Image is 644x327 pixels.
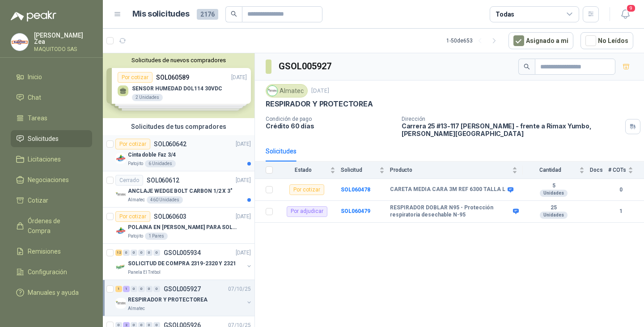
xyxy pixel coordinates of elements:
[626,4,636,13] span: 9
[34,47,92,52] p: MAQUITODO SAS
[580,32,633,49] button: No Leídos
[131,250,137,256] div: 0
[402,122,622,137] p: Carrera 25 #13-117 [PERSON_NAME] - frente a Rimax Yumbo , [PERSON_NAME][GEOGRAPHIC_DATA]
[128,160,143,167] p: Patojito
[11,34,28,51] img: Company Logo
[341,187,370,193] a: SOL060478
[390,161,523,179] th: Producto
[267,86,277,96] img: Company Logo
[154,213,186,220] p: SOL060603
[154,141,186,147] p: SOL060642
[11,171,92,188] a: Negociaciones
[266,146,297,156] div: Solicitudes
[115,139,150,149] div: Por cotizar
[146,250,153,256] div: 0
[145,233,168,240] div: 1 Pares
[128,196,145,204] p: Almatec
[115,153,126,164] img: Company Logo
[11,284,92,301] a: Manuales y ayuda
[138,286,145,292] div: 0
[146,286,153,292] div: 0
[28,175,69,185] span: Negociaciones
[28,267,67,277] span: Configuración
[523,183,585,190] b: 5
[231,11,237,17] span: search
[123,250,130,256] div: 0
[11,192,92,209] a: Cotizar
[153,286,160,292] div: 0
[128,259,236,268] p: SOLICITUD DE COMPRA 2319-2320 Y 2321
[608,161,644,179] th: # COTs
[128,269,161,276] p: Panela El Trébol
[540,190,568,197] div: Unidades
[128,223,239,232] p: POLAINA EN [PERSON_NAME] PARA SOLDADOR / ADJUNTAR FICHA TECNICA
[28,154,61,164] span: Licitaciones
[128,233,143,240] p: Patojito
[115,189,126,200] img: Company Logo
[11,243,92,260] a: Remisiones
[540,212,568,219] div: Unidades
[28,134,59,144] span: Solicitudes
[131,286,137,292] div: 0
[103,53,254,118] div: Solicitudes de nuevos compradoresPor cotizarSOL060589[DATE] SENSOR HUMEDAD DOL114 30VDC2 Unidades...
[128,187,233,195] p: ANCLAJE WEDGE BOLT CARBON 1/2 X 3"
[128,296,208,304] p: RESPIRADOR Y PROTECTOREA
[115,247,253,276] a: 12 0 0 0 0 0 GSOL005934[DATE] Company LogoSOLICITUD DE COMPRA 2319-2320 Y 2321Panela El Trébol
[11,130,92,147] a: Solicitudes
[132,8,190,21] h1: Mis solicitudes
[28,72,42,82] span: Inicio
[138,250,145,256] div: 0
[11,89,92,106] a: Chat
[147,177,179,183] p: SOL060612
[34,32,92,45] p: [PERSON_NAME] Zea
[341,161,390,179] th: Solicitud
[103,171,254,208] a: CerradoSOL060612[DATE] Company LogoANCLAJE WEDGE BOLT CARBON 1/2 X 3"Almatec460 Unidades
[115,175,143,186] div: Cerrado
[341,167,377,173] span: Solicitud
[236,176,251,185] p: [DATE]
[128,151,176,159] p: Cinta doble Faz 3/4
[524,64,530,70] span: search
[11,212,92,239] a: Órdenes de Compra
[266,99,373,109] p: RESPIRADOR Y PROTECTOREA
[115,262,126,272] img: Company Logo
[228,285,251,293] p: 07/10/25
[11,68,92,85] a: Inicio
[197,9,218,20] span: 2176
[147,196,183,204] div: 460 Unidades
[28,113,47,123] span: Tareas
[153,250,160,256] div: 0
[266,122,394,130] p: Crédito 60 días
[608,167,626,173] span: # COTs
[28,216,84,236] span: Órdenes de Compra
[28,288,79,297] span: Manuales y ayuda
[341,208,370,214] a: SOL060479
[278,167,328,173] span: Estado
[496,9,514,19] div: Todas
[145,160,176,167] div: 6 Unidades
[115,250,122,256] div: 12
[289,184,324,195] div: Por cotizar
[11,110,92,127] a: Tareas
[103,118,254,135] div: Solicitudes de tus compradores
[106,57,251,64] button: Solicitudes de nuevos compradores
[11,151,92,168] a: Licitaciones
[11,11,56,21] img: Logo peakr
[523,161,590,179] th: Cantidad
[236,212,251,221] p: [DATE]
[164,250,201,256] p: GSOL005934
[123,286,130,292] div: 1
[266,116,394,122] p: Condición de pago
[164,286,201,292] p: GSOL005927
[402,116,622,122] p: Dirección
[115,286,122,292] div: 1
[103,135,254,171] a: Por cotizarSOL060642[DATE] Company LogoCinta doble Faz 3/4Patojito6 Unidades
[115,298,126,309] img: Company Logo
[608,186,633,194] b: 0
[28,246,61,256] span: Remisiones
[103,208,254,244] a: Por cotizarSOL060603[DATE] Company LogoPOLAINA EN [PERSON_NAME] PARA SOLDADOR / ADJUNTAR FICHA TE...
[590,161,608,179] th: Docs
[28,93,41,102] span: Chat
[390,167,510,173] span: Producto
